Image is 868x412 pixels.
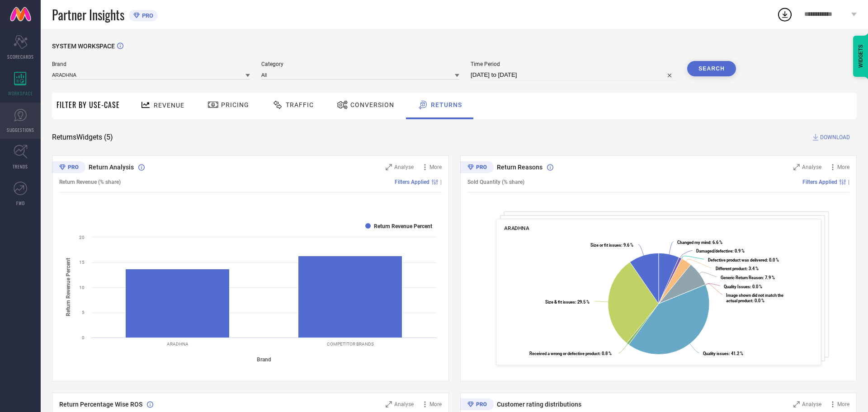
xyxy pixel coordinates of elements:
[726,293,783,303] text: : 0.0 %
[286,101,314,108] span: Traffic
[677,240,710,245] tspan: Changed my mind
[497,164,542,171] span: Return Reasons
[504,225,529,231] span: ARADHNA
[52,161,85,175] div: Premium
[261,61,459,67] span: Category
[8,90,33,97] span: WORKSPACE
[52,5,124,24] span: Partner Insights
[696,248,745,253] text: : 0.9 %
[687,61,736,76] button: Search
[724,284,762,289] text: : 0.0 %
[837,164,849,170] span: More
[837,401,849,407] span: More
[703,351,743,356] text: : 41.2 %
[65,258,71,316] tspan: Return Revenue Percent
[59,401,142,408] span: Return Percentage Wise ROS
[793,401,800,407] svg: Zoom
[471,70,676,80] input: Select time period
[57,99,120,110] span: Filter By Use-Case
[395,179,429,185] span: Filters Applied
[140,12,153,19] span: PRO
[79,235,85,240] text: 20
[802,164,821,170] span: Analyse
[257,356,271,363] tspan: Brand
[677,240,722,245] text: : 6.6 %
[431,101,462,108] span: Returns
[79,260,85,265] text: 15
[13,163,28,170] span: TRENDS
[726,293,783,303] tspan: Image shown did not match the actual product
[460,161,494,175] div: Premium
[154,102,184,109] span: Revenue
[720,275,762,280] tspan: Generic Return Reason
[696,248,732,253] tspan: Damaged/defective
[82,310,85,315] text: 5
[374,223,432,229] text: Return Revenue Percent
[715,266,746,271] tspan: Different product
[59,179,121,185] span: Return Revenue (% share)
[52,133,113,142] span: Returns Widgets ( 5 )
[777,6,793,23] div: Open download list
[724,284,750,289] tspan: Quality Issues
[386,164,392,170] svg: Zoom
[471,61,676,67] span: Time Period
[720,275,774,280] text: : 7.9 %
[429,164,442,170] span: More
[820,133,850,142] span: DOWNLOAD
[529,351,599,356] tspan: Received a wrong or defective product
[82,335,85,340] text: 0
[7,53,34,60] span: SCORECARDS
[350,101,394,108] span: Conversion
[327,342,374,346] text: COMPETITOR BRANDS
[394,164,414,170] span: Analyse
[848,179,849,185] span: |
[394,401,414,407] span: Analyse
[708,257,766,262] tspan: Defective product was delivered
[545,300,590,304] text: : 29.5 %
[802,179,837,185] span: Filters Applied
[16,200,25,206] span: FWD
[89,164,134,171] span: Return Analysis
[802,401,821,407] span: Analyse
[460,398,494,412] div: Premium
[440,179,442,185] span: |
[590,243,621,248] tspan: Size or fit issues
[497,401,581,408] span: Customer rating distributions
[529,351,612,356] text: : 0.8 %
[545,300,575,304] tspan: Size & fit issues
[52,42,115,50] span: SYSTEM WORKSPACE
[7,126,34,133] span: SUGGESTIONS
[708,257,778,262] text: : 0.0 %
[52,61,250,67] span: Brand
[793,164,800,170] svg: Zoom
[79,285,85,290] text: 10
[703,351,728,356] tspan: Quality issues
[167,342,189,346] text: ARADHNA
[221,101,249,108] span: Pricing
[467,179,524,185] span: Sold Quantity (% share)
[590,243,633,248] text: : 9.6 %
[715,266,758,271] text: : 3.4 %
[429,401,442,407] span: More
[386,401,392,407] svg: Zoom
